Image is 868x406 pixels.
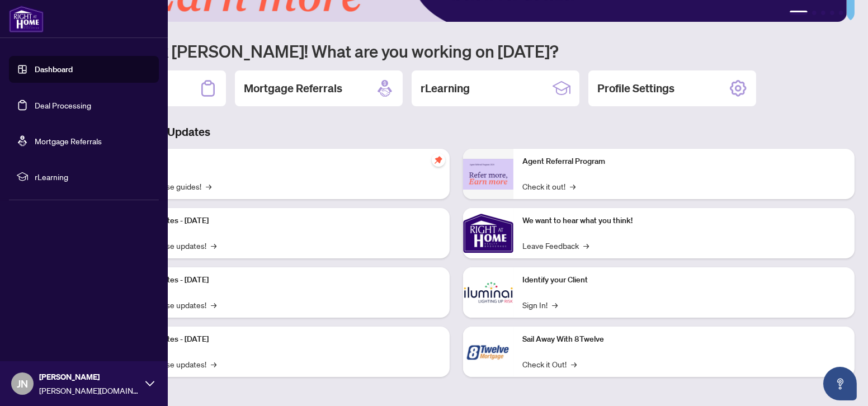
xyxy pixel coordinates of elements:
[522,333,846,346] p: Sail Away With 8Twelve
[823,367,857,400] button: Open asap
[463,159,513,190] img: Agent Referral Program
[117,215,441,227] p: Platform Updates - [DATE]
[821,11,825,15] button: 3
[35,171,151,183] span: rLearning
[522,299,558,311] a: Sign In!→
[522,239,589,252] a: Leave Feedback→
[839,11,843,15] button: 5
[432,153,445,167] span: pushpin
[522,155,846,168] p: Agent Referral Program
[35,136,102,146] a: Mortgage Referrals
[211,299,216,311] span: →
[522,180,575,192] a: Check it out!→
[244,81,342,96] h2: Mortgage Referrals
[117,274,441,286] p: Platform Updates - [DATE]
[39,371,140,383] span: [PERSON_NAME]
[597,81,674,96] h2: Profile Settings
[17,376,28,391] span: JN
[206,180,211,192] span: →
[463,208,513,258] img: We want to hear what you think!
[570,180,575,192] span: →
[211,358,216,370] span: →
[463,327,513,377] img: Sail Away With 8Twelve
[522,274,846,286] p: Identify your Client
[58,40,855,62] h1: Welcome back [PERSON_NAME]! What are you working on [DATE]?
[39,384,140,396] span: [PERSON_NAME][DOMAIN_NAME][EMAIL_ADDRESS][PERSON_NAME][DOMAIN_NAME]
[812,11,817,15] button: 2
[552,299,558,311] span: →
[35,100,91,110] a: Deal Processing
[522,358,577,370] a: Check it Out!→
[463,267,513,318] img: Identify your Client
[571,358,577,370] span: →
[790,11,808,15] button: 1
[117,333,441,346] p: Platform Updates - [DATE]
[830,11,834,15] button: 4
[117,155,441,168] p: Self-Help
[58,124,855,140] h3: Brokerage & Industry Updates
[211,239,216,252] span: →
[9,6,44,32] img: logo
[35,64,73,74] a: Dashboard
[522,215,846,227] p: We want to hear what you think!
[583,239,589,252] span: →
[421,81,470,96] h2: rLearning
